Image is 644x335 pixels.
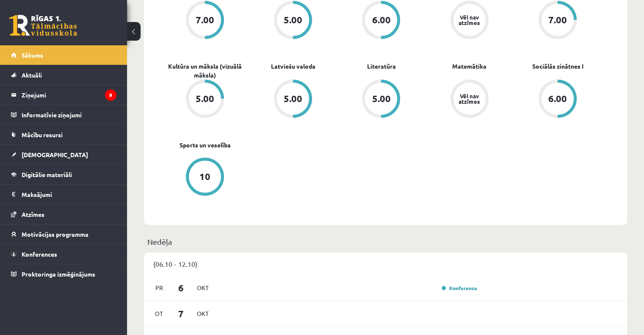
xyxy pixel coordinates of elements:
[150,281,168,294] span: Pr
[11,205,116,224] a: Atzīmes
[337,1,425,41] a: 6.00
[284,15,302,25] div: 5.00
[22,230,88,238] span: Motivācijas programma
[548,94,567,103] div: 6.00
[442,285,477,291] a: Konference
[514,80,602,119] a: 6.00
[22,105,116,125] legend: Informatīvie ziņojumi
[22,210,44,218] span: Atzīmes
[161,1,249,41] a: 7.00
[426,1,514,41] a: Vēl nav atzīmes
[194,307,212,320] span: Okt
[22,51,43,59] span: Sākums
[9,15,77,36] a: Rīgas 1. Tālmācības vidusskola
[22,131,63,138] span: Mācību resursi
[337,80,425,119] a: 5.00
[161,62,249,80] a: Kultūra un māksla (vizuālā māksla)
[367,62,395,71] a: Literatūra
[22,185,116,204] legend: Maksājumi
[249,1,337,41] a: 5.00
[11,264,116,284] a: Proktoringa izmēģinājums
[22,151,88,158] span: [DEMOGRAPHIC_DATA]
[161,80,249,119] a: 5.00
[11,145,116,164] a: [DEMOGRAPHIC_DATA]
[458,93,481,104] div: Vēl nav atzīmes
[196,94,214,103] div: 5.00
[144,252,627,275] div: (06.10 - 12.10)
[11,85,116,105] a: Ziņojumi9
[532,62,583,71] a: Sociālās zinātnes I
[249,80,337,119] a: 5.00
[11,244,116,264] a: Konferences
[452,62,486,71] a: Matemātika
[284,94,302,103] div: 5.00
[199,172,210,181] div: 10
[514,1,602,41] a: 7.00
[11,224,116,244] a: Motivācijas programma
[11,45,116,65] a: Sākums
[372,15,390,25] div: 6.00
[11,185,116,204] a: Maksājumi
[168,307,194,321] span: 7
[180,141,231,150] a: Sports un veselība
[147,236,624,247] p: Nedēļa
[458,14,481,25] div: Vēl nav atzīmes
[22,250,57,258] span: Konferences
[548,15,567,25] div: 7.00
[105,89,116,101] i: 9
[426,80,514,119] a: Vēl nav atzīmes
[372,94,390,103] div: 5.00
[22,85,116,105] legend: Ziņojumi
[194,281,212,294] span: Okt
[11,105,116,125] a: Informatīvie ziņojumi
[11,165,116,184] a: Digitālie materiāli
[22,270,95,278] span: Proktoringa izmēģinājums
[11,65,116,85] a: Aktuāli
[22,171,72,178] span: Digitālie materiāli
[150,307,168,320] span: Ot
[196,15,214,25] div: 7.00
[161,158,249,197] a: 10
[11,125,116,144] a: Mācību resursi
[168,281,194,295] span: 6
[22,71,42,79] span: Aktuāli
[271,62,315,71] a: Latviešu valoda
